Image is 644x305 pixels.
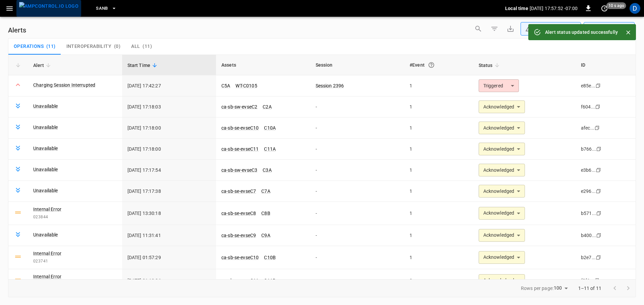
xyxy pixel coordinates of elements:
td: [DATE] 13:30:18 [122,202,216,225]
div: Last 24 hrs [596,22,635,35]
div: f604... [581,103,595,110]
img: ampcontrol.io logo [19,2,78,10]
span: 10 s ago [606,2,626,9]
td: [DATE] 17:42:27 [122,75,216,96]
td: [DATE] 01:57:29 [122,246,216,269]
a: ca-sb-sw-evseC2 [221,104,257,109]
button: SanB [93,2,119,15]
a: Unavailable [33,166,58,173]
td: - [310,202,405,225]
span: Status [479,61,501,69]
td: 1 [404,75,473,96]
td: 1 [404,181,473,202]
p: Rows per page: [521,285,553,292]
td: - [310,181,405,202]
button: An event is a single occurrence of an issue. An alert groups related events for the same asset, m... [425,59,437,71]
a: Internal Error [33,206,61,213]
p: [DATE] 17:57:52 -07:00 [530,5,578,12]
a: WT-C0105 [235,83,257,88]
div: Acknowledged [479,143,525,155]
a: ca-sb-se-evseC7 [221,188,256,194]
td: - [310,118,405,139]
a: ca-sb-se-evseC11 [221,278,259,283]
a: ca-sb-se-evseC9 [221,233,256,238]
a: ca-sb-se-evseC10 [221,255,259,260]
a: C9A [261,233,270,238]
a: Unavailable [33,231,58,238]
div: Triggered [479,79,519,92]
div: Alert status updated successfully [545,26,618,38]
div: copy [594,124,601,132]
td: - [310,225,405,246]
td: [DATE] 01:10:06 [122,269,216,292]
span: Start Time [127,61,159,69]
div: copy [594,277,600,284]
td: 1 [404,160,473,181]
a: ca-sb-se-evseC11 [221,146,259,152]
td: - [310,160,405,181]
div: copy [596,232,602,239]
a: C7A [261,188,270,194]
div: copy [595,82,602,89]
span: Interoperability [66,44,111,50]
span: ( 0 ) [114,44,120,50]
td: 1 [404,225,473,246]
td: [DATE] 17:18:03 [122,96,216,118]
td: [DATE] 17:18:00 [122,139,216,160]
div: copy [595,103,601,110]
a: Charging Session Interrupted [33,82,95,88]
td: - [310,96,405,118]
a: C11A [264,146,276,152]
span: ( 11 ) [143,44,152,50]
td: [DATE] 17:17:38 [122,181,216,202]
td: 3 [404,269,473,292]
a: C11B [264,278,276,283]
div: copy [595,254,602,261]
span: All [131,44,140,50]
a: C3A [263,167,271,173]
a: C8B [261,211,270,216]
a: Unavailable [33,103,58,109]
div: 100 [554,283,570,293]
h6: Alerts [8,25,26,35]
div: Acknowledged [479,164,525,176]
a: Unavailable [33,124,58,131]
div: e85e... [581,82,595,89]
a: Unavailable [33,187,58,194]
div: copy [595,187,602,195]
a: C5A [221,83,230,88]
div: Acknowledged [479,185,525,198]
div: Acknowledged [479,229,525,242]
span: ( 11 ) [46,44,56,50]
div: f8f6... [581,277,594,284]
div: b766... [581,146,596,152]
th: Assets [216,55,310,75]
a: C2A [263,104,271,109]
td: [DATE] 11:31:41 [122,225,216,246]
button: set refresh interval [599,3,610,14]
a: C10B [264,255,276,260]
div: Acknowledged [479,100,525,113]
div: #Event [410,59,468,71]
div: Unresolved [525,25,570,32]
a: Internal Error [33,273,61,280]
td: 1 [404,118,473,139]
div: Acknowledged [479,122,525,134]
div: afec... [581,125,594,131]
a: C10A [264,125,276,131]
p: 1–11 of 11 [578,285,602,292]
p: Local time [505,5,528,12]
div: Acknowledged [479,207,525,220]
span: Operations [14,44,44,50]
div: b571... [581,210,596,217]
a: ca-sb-sw-evseC3 [221,167,257,173]
button: Close [623,27,633,37]
span: SanB [96,5,108,12]
div: copy [596,145,602,153]
td: - [310,246,405,269]
td: - [310,139,405,160]
td: - [310,269,405,292]
td: 1 [404,139,473,160]
td: [DATE] 17:17:54 [122,160,216,181]
a: Internal Error [33,250,61,257]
